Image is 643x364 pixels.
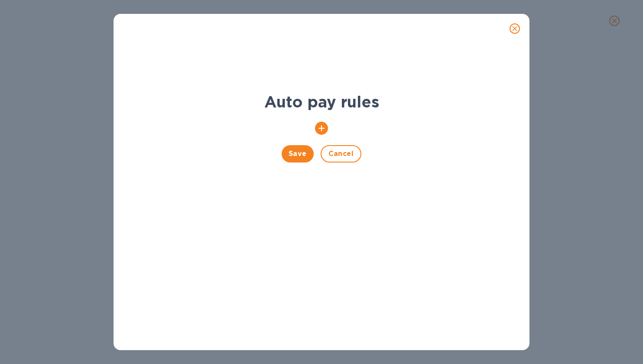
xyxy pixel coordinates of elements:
[504,18,525,39] button: close
[264,92,379,111] b: Auto pay rules
[328,149,354,159] span: Cancel
[282,145,314,162] button: Save
[289,149,307,159] span: Save
[321,145,362,162] button: Cancel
